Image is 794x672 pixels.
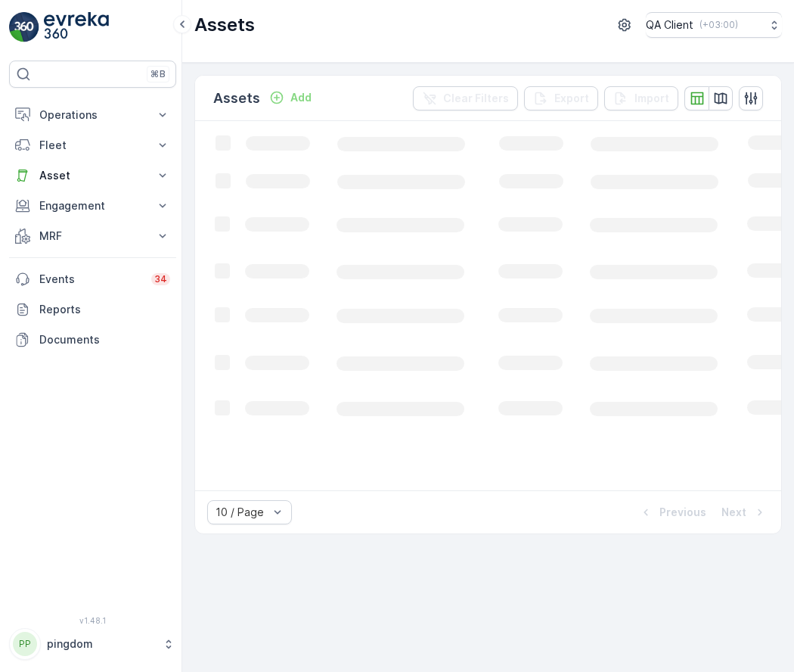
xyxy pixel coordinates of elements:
[213,88,260,109] p: Assets
[39,272,142,287] p: Events
[194,13,255,37] p: Assets
[39,198,146,213] p: Engagement
[9,628,176,660] button: PPpingdom
[39,332,170,347] p: Documents
[720,503,769,521] button: Next
[524,86,598,110] button: Export
[9,325,176,355] a: Documents
[150,68,166,80] p: ⌘B
[646,17,693,33] p: QA Client
[646,12,782,38] button: QA Client(+03:00)
[39,302,170,317] p: Reports
[263,89,318,107] button: Add
[9,160,176,191] button: Asset
[9,191,176,221] button: Engagement
[9,616,176,625] span: v 1.48.1
[44,12,109,42] img: logo_light-DOdMpM7g.png
[13,632,37,656] div: PP
[554,91,589,106] p: Export
[9,12,39,42] img: logo
[9,130,176,160] button: Fleet
[9,221,176,251] button: MRF
[659,505,706,520] p: Previous
[47,636,155,652] p: pingdom
[290,90,312,105] p: Add
[154,273,167,285] p: 34
[39,229,146,244] p: MRF
[637,503,708,521] button: Previous
[39,138,146,153] p: Fleet
[39,168,146,183] p: Asset
[699,19,738,31] p: ( +03:00 )
[9,264,176,294] a: Events34
[634,91,669,106] p: Import
[9,100,176,130] button: Operations
[413,86,518,110] button: Clear Filters
[39,107,146,123] p: Operations
[443,91,509,106] p: Clear Filters
[721,505,746,520] p: Next
[9,294,176,325] a: Reports
[604,86,678,110] button: Import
